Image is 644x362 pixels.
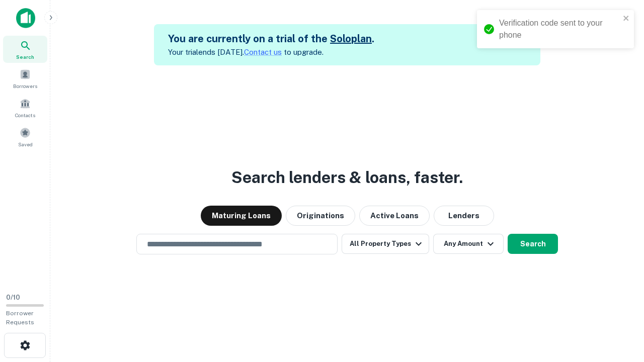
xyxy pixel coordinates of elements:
[508,234,558,254] button: Search
[286,206,355,226] button: Originations
[342,234,429,254] button: All Property Types
[3,36,47,63] a: Search
[499,17,620,41] div: Verification code sent to your phone
[168,46,374,58] p: Your trial ends [DATE]. to upgrade.
[18,140,33,148] span: Saved
[3,123,47,150] a: Saved
[16,8,35,28] img: capitalize-icon.png
[168,31,374,46] h5: You are currently on a trial of the .
[623,14,630,24] button: close
[6,310,34,326] span: Borrower Requests
[13,82,37,90] span: Borrowers
[3,65,47,92] a: Borrowers
[330,33,372,45] a: Soloplan
[231,165,463,190] h3: Search lenders & loans, faster.
[16,53,34,61] span: Search
[244,48,282,56] a: Contact us
[3,94,47,121] a: Contacts
[594,282,644,330] iframe: Chat Widget
[433,234,504,254] button: Any Amount
[201,206,282,226] button: Maturing Loans
[6,294,20,301] span: 0 / 10
[15,111,35,119] span: Contacts
[359,206,430,226] button: Active Loans
[434,206,494,226] button: Lenders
